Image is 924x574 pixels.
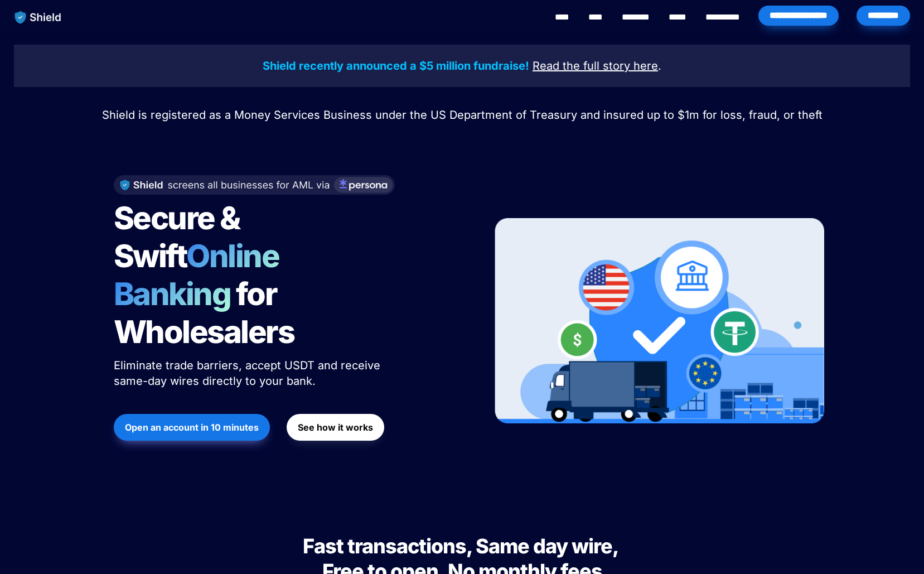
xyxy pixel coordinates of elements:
span: Shield is registered as a Money Services Business under the US Department of Treasury and insured... [102,108,823,122]
span: Eliminate trade barriers, accept USDT and receive same-day wires directly to your bank. [114,359,384,388]
strong: Open an account in 10 minutes [125,422,259,433]
span: Secure & Swift [114,199,245,275]
strong: See how it works [298,422,373,433]
u: here [633,59,658,73]
a: See how it works [287,408,384,446]
button: Open an account in 10 minutes [114,414,270,441]
span: for Wholesalers [114,275,294,351]
strong: Shield recently announced a $5 million fundraise! [263,59,529,73]
button: See how it works [287,414,384,441]
span: . [658,59,661,73]
a: Read the full story [533,61,630,72]
img: website logo [9,6,67,29]
a: Open an account in 10 minutes [114,408,270,446]
span: Online Banking [114,237,291,313]
u: Read the full story [533,59,630,73]
a: here [633,61,658,72]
